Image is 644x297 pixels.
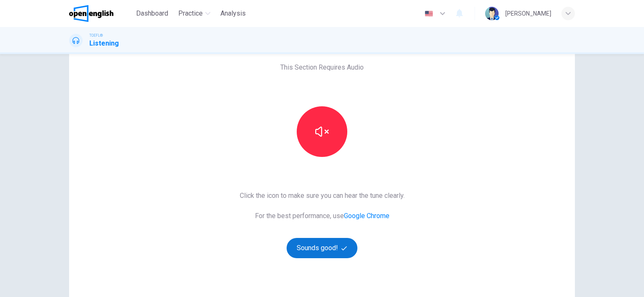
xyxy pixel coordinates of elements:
img: Profile picture [485,7,499,20]
span: TOEFL® [89,32,103,38]
img: OpenEnglish logo [69,5,113,22]
span: Practice [178,8,203,19]
span: Dashboard [136,8,168,19]
a: OpenEnglish logo [69,5,133,22]
button: Dashboard [133,6,172,21]
button: Sounds good! [287,238,357,258]
button: Practice [175,6,214,21]
span: Click the icon to make sure you can hear the tune clearly. [240,191,405,201]
h1: Listening [89,38,119,49]
span: For the best performance, use [240,211,405,221]
span: Analysis [220,8,246,19]
img: en [424,11,434,17]
button: Analysis [217,6,249,21]
div: [PERSON_NAME] [505,8,551,19]
span: This Section Requires Audio [280,62,364,73]
a: Google Chrome [344,212,389,220]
